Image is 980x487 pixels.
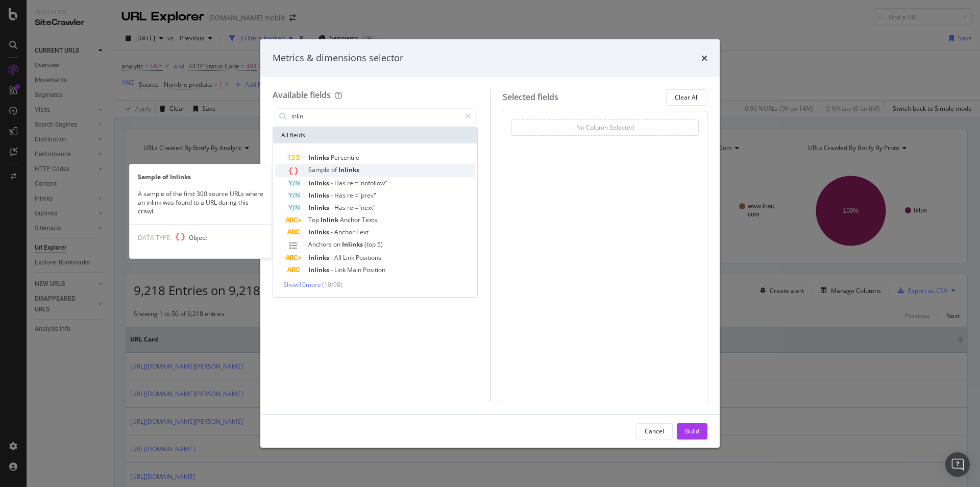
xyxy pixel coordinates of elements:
span: Sample [308,165,331,174]
span: Top [308,215,321,224]
div: Build [685,427,699,435]
span: Positions [356,253,381,262]
span: Inlinks [308,191,331,200]
div: times [701,52,707,65]
span: Main [347,265,363,274]
input: Search by field name [290,109,460,124]
span: Show 10 more [283,280,321,289]
span: Inlinks [308,253,331,262]
span: Inlinks [342,240,364,249]
span: rel="next" [347,203,376,212]
span: - [331,203,334,212]
span: Anchor [334,228,356,236]
span: (top [364,240,377,249]
span: Inlinks [308,228,331,236]
span: Has [334,179,347,187]
span: Inlinks [308,203,331,212]
span: rel="prev" [347,191,376,200]
span: Percentile [331,153,359,162]
span: ( 10 / 98 ) [322,280,342,289]
div: Available fields [273,89,331,101]
span: Link [334,265,347,274]
div: No Column Selected [576,123,634,132]
span: - [331,265,334,274]
span: Inlink [321,215,340,224]
div: A sample of the first 300 source URLs where an inlink was found to a URL during this crawl. [130,189,272,215]
span: All [334,253,343,262]
div: Selected fields [503,91,558,103]
span: - [331,228,334,236]
div: Clear All [675,93,699,102]
span: Has [334,203,347,212]
span: Inlinks [338,165,359,174]
div: All fields [273,127,477,143]
span: rel="nofollow" [347,179,387,187]
span: Link [343,253,356,262]
span: of [331,165,338,174]
span: Anchors [308,240,333,249]
span: - [331,253,334,262]
span: Has [334,191,347,200]
button: Cancel [636,423,673,440]
div: modal [260,39,720,448]
div: Open Intercom Messenger [945,452,970,477]
button: Clear All [666,89,707,106]
div: Sample of Inlinks [130,173,272,181]
span: - [331,179,334,187]
div: Metrics & dimensions selector [273,52,403,65]
span: on [333,240,342,249]
span: - [331,191,334,200]
span: Text [356,228,369,236]
button: Build [677,423,707,440]
span: Texts [362,215,377,224]
span: Position [363,265,385,274]
span: 5) [377,240,383,249]
span: Inlinks [308,153,331,162]
span: Inlinks [308,265,331,274]
div: Cancel [645,427,664,435]
span: Inlinks [308,179,331,187]
span: Anchor [340,215,362,224]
